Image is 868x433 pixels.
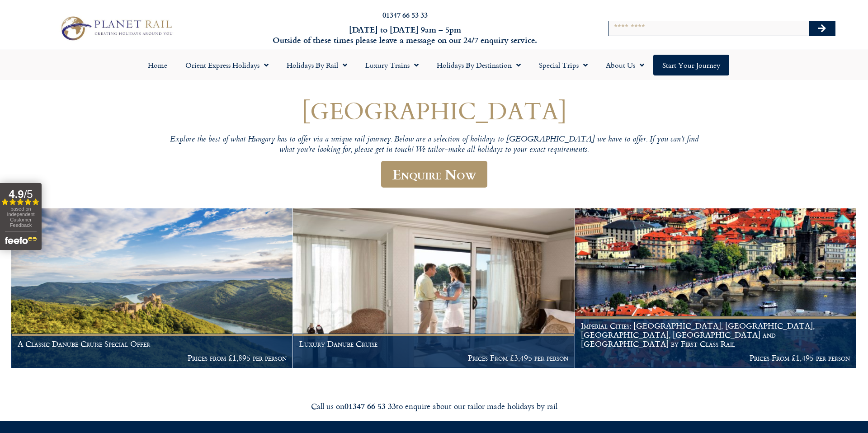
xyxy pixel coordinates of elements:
strong: 01347 66 53 33 [344,400,396,412]
a: Luxury Danube Cruise Prices From £3,495 per person [293,208,575,368]
p: Prices From £3,495 per person [299,353,568,362]
a: Enquire Now [381,161,487,188]
h6: [DATE] to [DATE] 9am – 5pm Outside of these times please leave a message on our 24/7 enquiry serv... [234,24,576,46]
a: Holidays by Destination [428,55,530,75]
h1: [GEOGRAPHIC_DATA] [163,97,705,124]
a: Start your Journey [653,55,729,75]
p: Explore the best of what Hungary has to offer via a unique rail journey. Below are a selection of... [163,135,705,156]
h1: Imperial Cities: [GEOGRAPHIC_DATA], [GEOGRAPHIC_DATA], [GEOGRAPHIC_DATA], [GEOGRAPHIC_DATA] and [... [581,321,850,348]
a: Orient Express Holidays [176,55,278,75]
a: Special Trips [530,55,597,75]
p: Prices from £1,895 per person [18,353,287,362]
a: About Us [597,55,653,75]
div: Call us on to enquire about our tailor made holidays by rail [181,401,687,411]
a: Holidays by Rail [278,55,356,75]
img: Planet Rail Train Holidays Logo [56,14,175,43]
p: Prices From £1,495 per person [581,353,850,362]
a: Imperial Cities: [GEOGRAPHIC_DATA], [GEOGRAPHIC_DATA], [GEOGRAPHIC_DATA], [GEOGRAPHIC_DATA] and [... [575,208,857,368]
a: 01347 66 53 33 [382,9,428,20]
nav: Menu [5,55,863,75]
h1: A Classic Danube Cruise Special Offer [18,339,287,348]
h1: Luxury Danube Cruise [299,339,568,348]
a: A Classic Danube Cruise Special Offer Prices from £1,895 per person [11,208,293,368]
a: Home [139,55,176,75]
button: Search [809,21,835,36]
a: Luxury Trains [356,55,428,75]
